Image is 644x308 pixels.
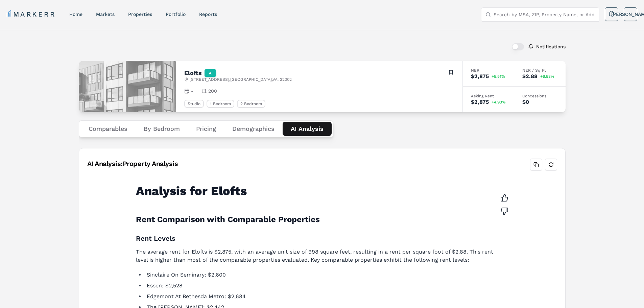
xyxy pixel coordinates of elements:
[136,184,500,198] h1: Analysis for Elofts
[136,214,500,225] h2: Rent Comparison with Comparable Properties
[530,159,542,171] button: Copy analysis
[471,74,489,79] div: $2,875
[522,74,538,79] div: $2.88
[237,100,265,108] div: 2 Bedroom
[522,68,557,72] div: NER / Sq Ft
[540,74,554,78] span: +6.53%
[208,88,217,94] span: 200
[136,248,500,264] p: The average rent for Elofts is $2,875, with an average unit size of 998 square feet, resulting in...
[471,94,506,98] div: Asking Rent
[166,11,186,17] a: Portfolio
[522,99,529,105] div: $0
[145,271,500,279] li: Sinclaire On Seminary: $2,600
[199,11,217,17] a: reports
[184,100,204,108] div: Studio
[536,44,566,49] label: Notifications
[205,69,216,77] div: A
[492,100,506,104] span: +4.93%
[145,282,500,290] li: Essen: $2,528
[624,7,637,21] button: [PERSON_NAME]
[136,233,500,244] h3: Rent Levels
[471,68,506,72] div: NER
[80,122,136,136] button: Comparables
[7,9,56,19] a: MARKERR
[184,70,202,76] h2: Elofts
[545,159,557,171] button: Refresh analysis
[522,94,557,98] div: Concessions
[492,74,505,78] span: +5.51%
[471,99,489,105] div: $2,875
[188,122,224,136] button: Pricing
[87,159,178,168] div: AI Analysis: Property Analysis
[136,122,188,136] button: By Bedroom
[191,88,193,94] span: -
[224,122,283,136] button: Demographics
[128,11,152,17] a: properties
[145,292,500,301] li: Edgemont At Bethesda Metro: $2,684
[96,11,115,17] a: markets
[69,11,82,17] a: home
[207,100,234,108] div: 1 Bedroom
[283,122,332,136] button: AI Analysis
[494,8,595,21] input: Search by MSA, ZIP, Property Name, or Address
[190,77,292,82] span: [STREET_ADDRESS] , [GEOGRAPHIC_DATA] , VA , 22302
